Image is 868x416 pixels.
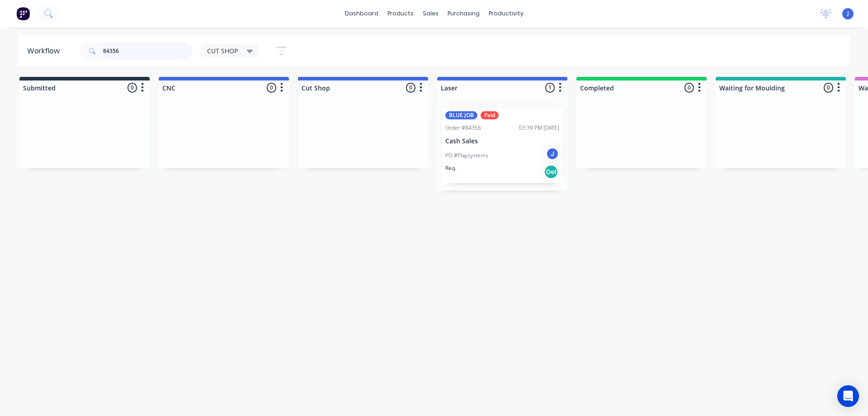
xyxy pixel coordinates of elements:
[546,147,559,161] div: J
[27,46,64,57] div: Workflow
[443,7,484,20] div: purchasing
[103,42,193,60] input: Search for orders...
[442,108,563,183] div: BLUE JOBPaidOrder #8435603:39 PM [DATE]Cash SalesPO #PlaysystemsJReq.Del
[445,137,559,145] p: Cash Sales
[418,7,443,20] div: sales
[383,7,418,20] div: products
[481,111,499,119] div: Paid
[837,385,859,407] div: Open Intercom Messenger
[484,7,528,20] div: productivity
[519,124,559,132] div: 03:39 PM [DATE]
[207,46,238,56] span: CUT SHOP
[445,111,477,119] div: BLUE JOB
[445,151,488,160] p: PO #Playsystems
[445,124,481,132] div: Order #84356
[847,9,849,18] span: J
[340,7,383,20] a: dashboard
[16,7,30,20] img: Factory
[544,165,558,179] div: Del
[445,164,456,172] p: Req.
